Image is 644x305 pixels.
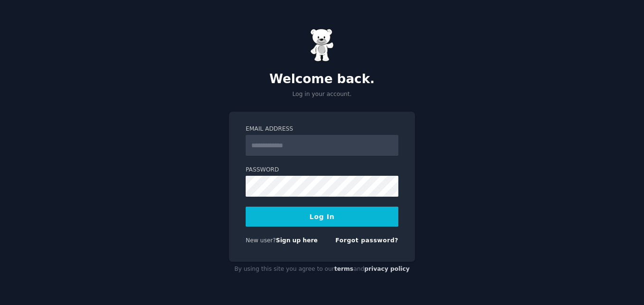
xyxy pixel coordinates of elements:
img: Gummy Bear [310,29,334,62]
span: New user? [246,237,276,244]
a: privacy policy [364,266,410,272]
button: Log In [246,207,398,227]
h2: Welcome back. [229,72,415,87]
a: Sign up here [276,237,318,244]
a: terms [334,266,353,272]
div: By using this site you agree to our and [229,262,415,277]
label: Email Address [246,125,398,133]
label: Password [246,166,398,174]
p: Log in your account. [229,90,415,99]
a: Forgot password? [335,237,398,244]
